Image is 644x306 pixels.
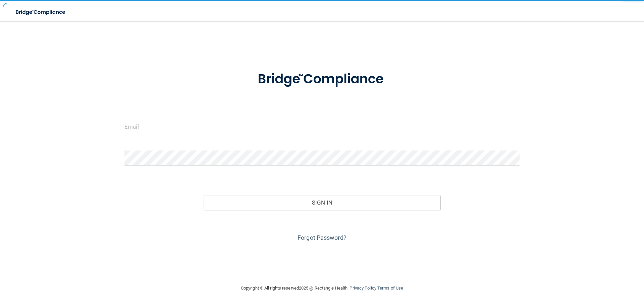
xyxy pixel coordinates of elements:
button: Sign In [204,195,441,210]
input: Email [124,119,520,134]
a: Privacy Policy [350,286,376,291]
img: bridge_compliance_login_screen.278c3ca4.svg [244,62,400,97]
a: Terms of Use [377,286,403,291]
div: Copyright © All rights reserved 2025 @ Rectangle Health | | [200,277,444,299]
img: bridge_compliance_login_screen.278c3ca4.svg [10,5,72,19]
a: Forgot Password? [298,234,346,241]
